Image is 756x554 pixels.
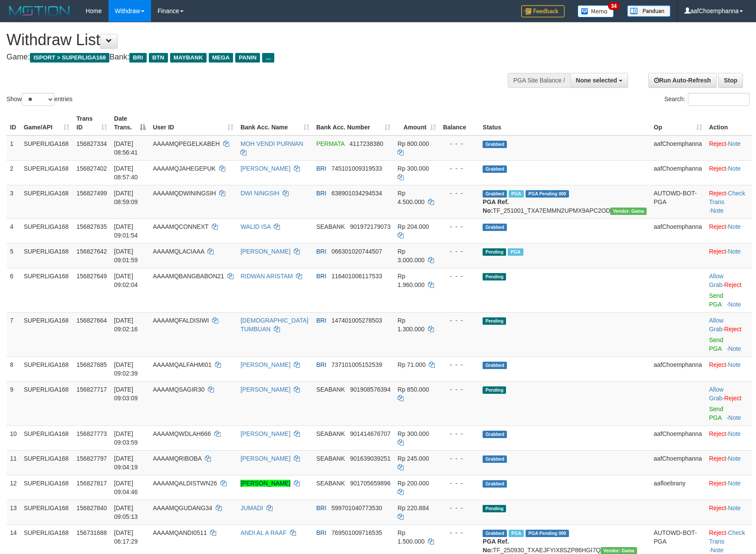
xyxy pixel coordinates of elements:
span: [DATE] 09:02:16 [114,317,138,333]
div: - - - [443,222,476,231]
a: Note [728,165,741,172]
div: - - - [443,385,476,394]
a: Allow Grab [709,273,723,288]
span: AAAAMQFALDISIWI [153,317,209,324]
span: Copy 901639039251 to clipboard [350,455,390,462]
a: [PERSON_NAME] [240,165,290,172]
span: None selected [576,77,617,84]
a: Allow Grab [709,317,723,333]
span: 34 [608,2,620,10]
h4: Game: Bank: [7,53,495,62]
span: [DATE] 09:05:13 [114,505,138,520]
a: [PERSON_NAME] [240,361,290,368]
td: SUPERLIGA168 [20,312,73,356]
div: - - - [443,454,476,463]
span: Rp 4.500.000 [398,190,424,205]
span: SEABANK [316,455,345,462]
td: · [706,450,752,475]
span: AAAAMQGUDANG34 [153,505,212,511]
span: 156827685 [76,361,107,368]
span: AAAAMQALDISTWN26 [153,480,217,487]
td: SUPERLIGA168 [20,475,73,500]
td: aafChoemphanna [650,425,705,450]
th: Action [706,111,752,135]
span: Rp 800.000 [398,140,429,147]
td: aafChoemphanna [650,135,705,161]
span: Copy 638901034294534 to clipboard [332,190,382,197]
span: 156827717 [76,386,107,393]
a: WALID ISA [240,223,271,230]
span: Copy 901705659896 to clipboard [350,480,390,487]
span: AAAAMQRIBOBA [153,455,201,462]
td: SUPERLIGA168 [20,381,73,425]
a: Reject [709,505,726,511]
a: DWI NINGSIH [240,190,279,197]
span: 156827635 [76,223,107,230]
span: BRI [316,190,326,197]
td: 2 [7,160,20,185]
span: Pending [483,386,506,394]
span: BTN [149,53,168,63]
span: Rp 300.000 [398,165,429,172]
td: · [706,312,752,356]
span: BRI [316,317,326,324]
td: · [706,356,752,381]
a: Note [728,455,741,462]
h1: Withdraw List [7,31,495,49]
span: PGA Pending [526,530,569,537]
span: AAAAMQDWININGSIH [153,190,216,197]
span: Copy 599701040773530 to clipboard [332,505,382,511]
th: Balance [440,111,480,135]
span: Grabbed [483,530,507,537]
td: SUPERLIGA168 [20,425,73,450]
span: 156827773 [76,430,107,437]
span: AAAAMQPEGELKABEH [153,140,220,147]
span: Copy 745101009319533 to clipboard [332,165,382,172]
span: MAYBANK [170,53,207,63]
span: Rp 300.000 [398,430,429,437]
span: Rp 3.000.000 [398,248,424,264]
span: Copy 116401006117533 to clipboard [332,273,382,280]
a: Reject [709,529,726,536]
span: Rp 1.960.000 [398,273,424,288]
a: Note [728,361,741,368]
td: SUPERLIGA168 [20,268,73,312]
div: - - - [443,139,476,148]
td: 13 [7,500,20,524]
div: - - - [443,164,476,173]
td: TF_251001_TXA7EMMN2UPMX9APC2OD [479,185,650,218]
th: ID [7,111,20,135]
a: Send PGA [709,406,723,421]
span: Copy 4117238380 to clipboard [349,140,383,147]
a: Note [728,248,741,255]
a: Send PGA [709,336,723,352]
span: Rp 204.000 [398,223,429,230]
span: 156827797 [76,455,107,462]
span: [DATE] 09:02:39 [114,361,138,377]
a: Stop [718,73,743,88]
span: Pending [483,505,506,512]
span: Grabbed [483,480,507,488]
a: Check Trans [709,529,745,545]
a: Allow Grab [709,386,723,402]
td: 6 [7,268,20,312]
span: Vendor URL: https://trx31.1velocity.biz [610,208,647,215]
span: Copy 147401005278503 to clipboard [332,317,382,324]
select: Showentries [22,93,54,106]
span: PANIN [235,53,260,63]
td: SUPERLIGA168 [20,185,73,218]
a: Reject [709,165,726,172]
a: MOH VENDI PURWAN [240,140,303,147]
span: 156827402 [76,165,107,172]
span: Grabbed [483,224,507,231]
td: · [706,475,752,500]
span: [DATE] 08:59:09 [114,190,138,205]
td: aafChoemphanna [650,218,705,243]
a: Note [728,414,741,421]
span: [DATE] 09:01:59 [114,248,138,264]
td: 5 [7,243,20,268]
span: Marked by aafromsomean [509,530,524,537]
span: Grabbed [483,362,507,369]
span: · [709,386,724,402]
a: [PERSON_NAME] [240,480,290,487]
